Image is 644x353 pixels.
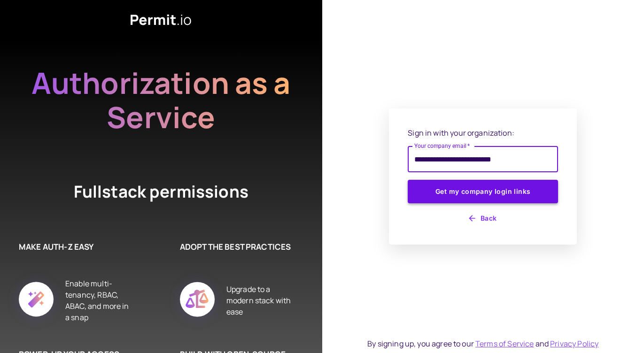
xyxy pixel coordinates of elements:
[408,180,558,203] button: Get my company login links
[39,180,283,203] h4: Fullstack permissions
[180,241,294,253] h6: ADOPT THE BEST PRACTICES
[367,338,598,349] div: By signing up, you agree to our and
[19,241,133,253] h6: MAKE AUTH-Z EASY
[550,338,598,349] a: Privacy Policy
[1,66,321,134] h2: Authorization as a Service
[414,142,470,150] label: Your company email
[408,211,558,226] button: Back
[408,127,558,138] p: Sign in with your organization:
[226,271,294,330] div: Upgrade to a modern stack with ease
[65,271,133,330] div: Enable multi-tenancy, RBAC, ABAC, and more in a snap
[475,338,534,349] a: Terms of Service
